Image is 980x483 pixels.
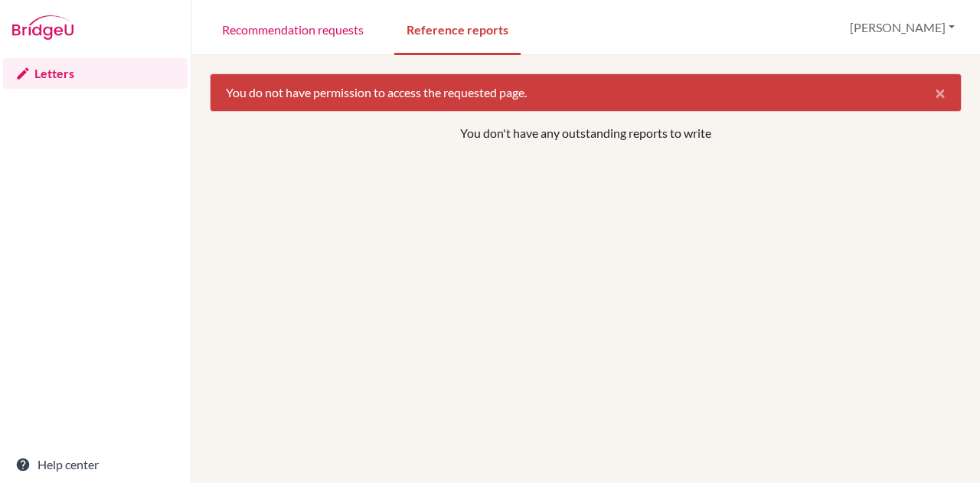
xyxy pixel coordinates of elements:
[843,13,962,42] button: [PERSON_NAME]
[12,15,73,40] img: Bridge-U
[920,74,961,111] button: Close
[210,2,376,55] a: Recommendation requests
[284,124,887,142] p: You don't have any outstanding reports to write
[3,58,188,89] a: Letters
[935,81,946,103] span: ×
[3,449,188,480] a: Help center
[210,73,962,112] div: You do not have permission to access the requested page.
[394,2,521,55] a: Reference reports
